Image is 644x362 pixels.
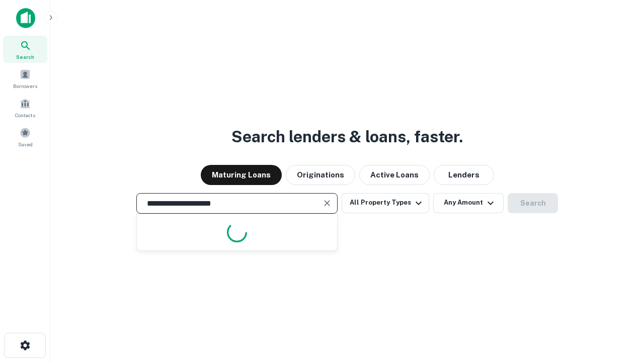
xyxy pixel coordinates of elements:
[3,94,47,121] a: Contacts
[16,8,35,28] img: capitalize-icon.png
[13,82,37,90] span: Borrowers
[594,282,644,330] iframe: Chat Widget
[231,125,463,149] h3: Search lenders & loans, faster.
[18,140,33,148] span: Saved
[286,165,355,185] button: Originations
[16,53,34,61] span: Search
[433,193,504,213] button: Any Amount
[3,123,47,150] a: Saved
[15,111,35,119] span: Contacts
[359,165,430,185] button: Active Loans
[320,196,334,210] button: Clear
[3,65,47,92] a: Borrowers
[434,165,494,185] button: Lenders
[3,36,47,63] a: Search
[342,193,429,213] button: All Property Types
[201,165,282,185] button: Maturing Loans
